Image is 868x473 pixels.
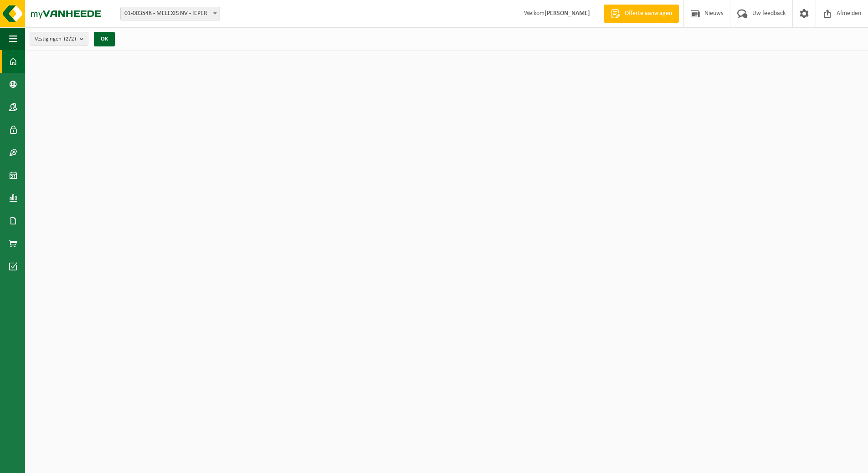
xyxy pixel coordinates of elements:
strong: [PERSON_NAME] [544,10,590,17]
span: Offerte aanvragen [622,9,674,18]
span: 01-003548 - MELEXIS NV - IEPER [121,7,220,20]
count: (2/2) [64,36,76,42]
button: OK [94,32,115,46]
a: Offerte aanvragen [604,5,679,23]
span: Vestigingen [35,32,76,46]
span: 01-003548 - MELEXIS NV - IEPER [120,7,220,20]
button: Vestigingen(2/2) [30,32,88,46]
